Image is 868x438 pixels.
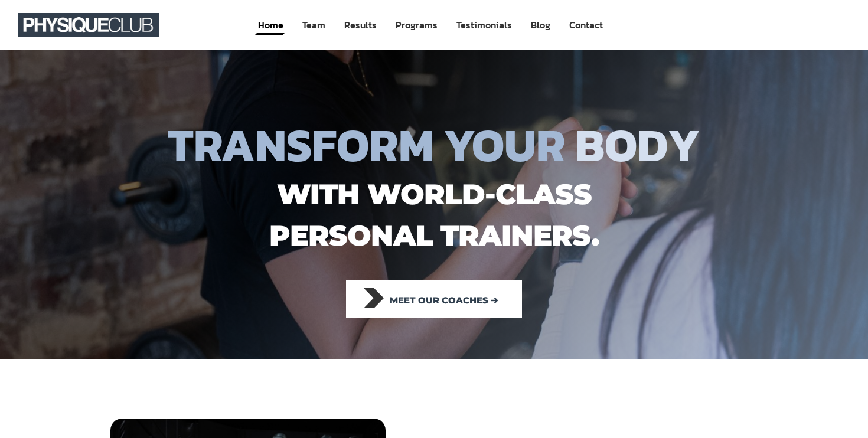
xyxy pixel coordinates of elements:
span: Y [668,125,700,166]
a: Meet our coaches ➔ [346,280,522,318]
a: Blog [530,14,552,36]
a: Team [301,14,327,36]
span: TRANSFORM YOUR [168,110,566,179]
a: Testimonials [455,14,513,36]
a: Programs [394,14,439,36]
a: Contact [568,14,604,36]
h1: with world-class personal trainers. [62,174,806,256]
span: Meet our coaches ➔ [390,287,498,313]
a: Home [257,14,285,36]
a: Results [343,14,378,36]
